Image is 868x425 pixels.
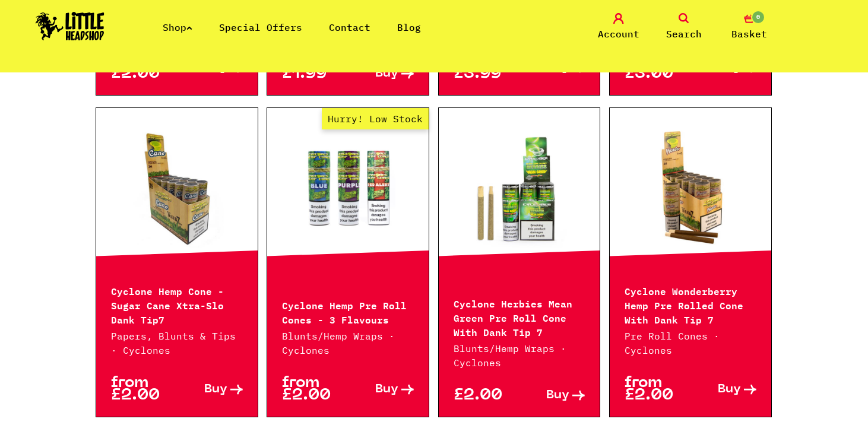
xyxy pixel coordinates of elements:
p: Cyclone Wonderberry Hemp Pre Rolled Cone With Dank Tip 7 [625,283,756,326]
p: from £2.00 [111,377,177,402]
span: 0 [751,10,765,24]
a: Buy [348,377,414,402]
p: Papers, Blunts & Tips · Cyclones [111,329,243,357]
p: Pre Roll Cones · Cyclones [625,329,756,357]
a: 0 Basket [720,13,779,41]
a: Blog [397,21,421,33]
a: Shop [163,21,192,33]
span: Buy [718,383,741,396]
span: Buy [375,383,398,396]
p: Cyclone Hemp Pre Roll Cones - 3 Flavours [282,297,414,326]
p: from £3.99 [454,55,519,80]
p: from £3.00 [625,55,690,80]
img: Little Head Shop Logo [36,12,104,40]
a: Search [654,13,714,41]
a: Special Offers [219,21,302,33]
span: Account [598,27,639,41]
span: Buy [204,383,227,396]
a: Hurry! Low Stock [267,129,429,248]
span: Buy [375,68,398,80]
p: Blunts/Hemp Wraps · Cyclones [282,329,414,357]
a: Buy [690,377,756,402]
a: Buy [348,68,414,80]
a: Buy [519,389,585,402]
p: Cyclone Hemp Cone - Sugar Cane Xtra-Slo Dank Tip7 [111,283,243,326]
p: £2.00 [454,389,519,402]
p: £1.99 [282,68,348,80]
p: from £2.00 [282,377,348,402]
a: Contact [329,21,370,33]
span: Search [666,27,702,41]
a: Buy [177,377,243,402]
p: from £2.00 [111,55,177,80]
p: Cyclone Herbies Mean Green Pre Roll Cone With Dank Tip 7 [454,296,585,338]
span: Hurry! Low Stock [322,108,429,129]
p: Blunts/Hemp Wraps · Cyclones [454,341,585,370]
span: Basket [731,27,767,41]
p: from £2.00 [625,377,690,402]
span: Buy [546,389,569,402]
